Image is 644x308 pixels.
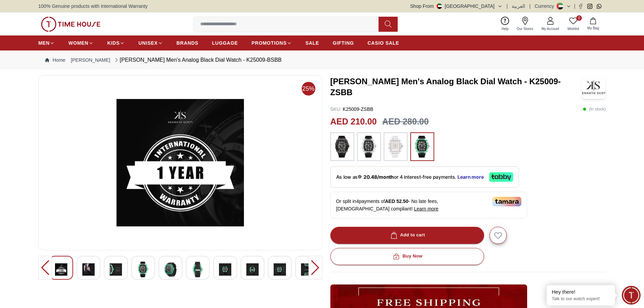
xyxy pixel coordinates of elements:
[330,76,582,98] h3: [PERSON_NAME] Men's Analog Black Dial Watch - K25009-ZSBB
[333,37,354,49] a: GIFTING
[492,197,521,206] img: Tamara
[38,50,606,70] nav: Breadcrumb
[107,40,120,46] span: KIDS
[68,40,88,46] span: WOMEN
[574,3,575,10] span: |
[68,37,94,49] a: WOMEN
[138,40,157,46] span: UNISEX
[583,16,603,32] button: My Bag
[330,248,484,265] button: Buy Now
[563,15,583,33] a: 0Wishlist
[512,3,525,10] button: العربية
[360,136,378,158] img: ...
[246,262,259,277] img: Kenneth Scott Men's Analog Black Dial Watch - K25009-BSBB
[597,4,602,9] a: Whatsapp
[251,40,287,46] span: PROMOTIONS
[552,296,610,302] p: Talk to our watch expert!
[499,26,511,31] span: Help
[583,106,606,113] p: ( In stock )
[514,26,536,31] span: Our Stores
[164,262,177,277] img: Kenneth Scott Men's Analog Black Dial Watch - K25009-BSBB
[539,26,562,31] span: My Account
[385,199,408,204] span: AED 52.50
[45,57,65,63] a: Home
[535,3,557,10] div: Currency
[82,262,95,277] img: Kenneth Scott Men's Analog Black Dial Watch - K25009-BSBB
[587,4,592,9] a: Instagram
[38,3,148,10] span: 100% Genuine products with International Warranty
[137,262,149,277] img: Kenneth Scott Men's Analog Black Dial Watch - K25009-BSBB
[301,262,313,277] img: Kenneth Scott Men's Analog Black Dial Watch - K25009-BSBB
[330,106,373,113] p: K25009-ZSBB
[330,192,527,218] div: Or split in 4 payments of - No late fees, [DEMOGRAPHIC_DATA] compliant!
[330,115,377,128] h2: AED 210.00
[38,37,55,49] a: MEN
[212,37,238,49] a: LUGGAGE
[387,136,404,158] img: ...
[389,231,425,239] div: Add to cart
[305,40,319,46] span: SALE
[578,4,583,9] a: Facebook
[110,262,122,277] img: Kenneth Scott Men's Analog Black Dial Watch - K25009-BSBB
[414,206,439,211] span: Learn more
[41,17,100,32] img: ...
[565,26,582,31] span: Wishlist
[437,3,442,9] img: United Arab Emirates
[212,40,238,46] span: LUGGAGE
[219,262,231,277] img: Kenneth Scott Men's Analog Black Dial Watch - K25009-BSBB
[497,15,513,33] a: Help
[382,115,429,128] h3: AED 280.00
[38,40,50,46] span: MEN
[71,57,110,63] a: [PERSON_NAME]
[552,289,610,295] div: Hey there!
[330,227,484,244] button: Add to cart
[410,3,503,10] button: Shop From[GEOGRAPHIC_DATA]
[414,136,431,158] img: ...
[177,37,198,49] a: BRANDS
[333,40,354,46] span: GIFTING
[44,81,316,245] img: Kenneth Scott Men's Analog Black Dial Watch - K25009-BSBB
[622,286,641,305] div: Chat Widget
[274,262,286,277] img: Kenneth Scott Men's Analog Black Dial Watch - K25009-BSBB
[513,15,537,33] a: Our Stores
[392,252,422,260] div: Buy Now
[302,82,315,96] span: 25%
[251,37,292,49] a: PROMOTIONS
[113,56,282,64] div: [PERSON_NAME] Men's Analog Black Dial Watch - K25009-BSBB
[529,3,531,10] span: |
[507,3,508,10] span: |
[585,26,602,31] span: My Bag
[192,262,204,277] img: Kenneth Scott Men's Analog Black Dial Watch - K25009-BSBB
[138,37,163,49] a: UNISEX
[334,136,351,158] img: ...
[177,40,198,46] span: BRANDS
[368,40,399,46] span: CASIO SALE
[305,37,319,49] a: SALE
[107,37,125,49] a: KIDS
[330,106,342,112] span: SKU :
[55,262,67,277] img: Kenneth Scott Men's Analog Black Dial Watch - K25009-BSBB
[582,75,606,99] img: Kenneth Scott Men's Analog Black Dial Watch - K25009-ZSBB
[368,37,399,49] a: CASIO SALE
[576,15,582,21] span: 0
